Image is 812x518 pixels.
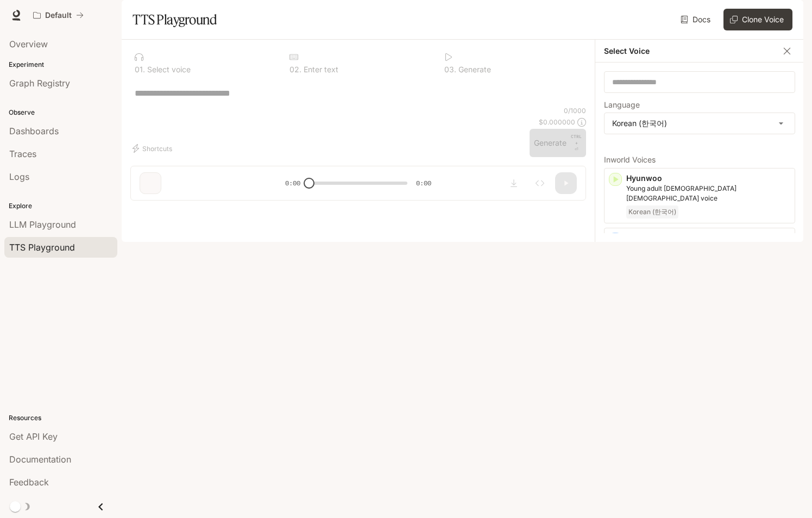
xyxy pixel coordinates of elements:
[604,101,640,109] p: Language
[135,66,145,73] p: 0 1 .
[539,117,575,127] p: $ 0.000000
[626,205,678,219] span: Korean (한국어)
[289,66,301,73] p: 0 2 .
[564,106,586,115] p: 0 / 1000
[28,4,89,26] button: All workspaces
[626,184,790,203] p: Young adult Korean male voice
[723,9,792,30] button: Clone Voice
[456,66,491,73] p: Generate
[605,113,795,134] div: Korean (한국어)
[444,66,456,73] p: 0 3 .
[301,66,338,73] p: Enter text
[133,9,217,30] h1: TTS Playground
[678,9,715,30] a: Docs
[626,173,790,184] p: Hyunwoo
[604,156,795,164] p: Inworld Voices
[626,233,790,244] p: Minji
[130,140,177,157] button: Shortcuts
[45,11,72,20] p: Default
[145,66,191,73] p: Select voice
